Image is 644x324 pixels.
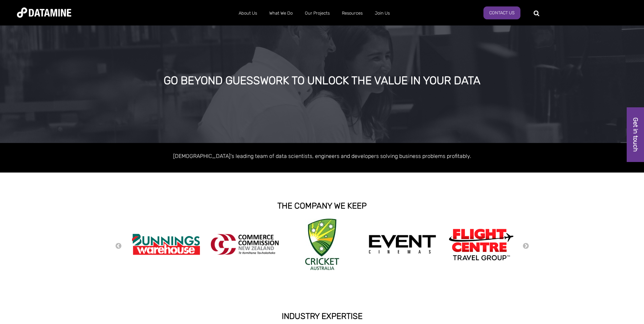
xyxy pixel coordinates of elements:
img: commercecommission [211,234,279,255]
strong: THE COMPANY WE KEEP [277,201,367,211]
img: Cricket Australia [305,219,339,270]
img: Flight Centre [447,227,515,262]
a: Join Us [369,4,396,22]
img: event cinemas [368,235,436,254]
p: [DEMOGRAPHIC_DATA]'s leading team of data scientists, engineers and developers solving business p... [129,151,516,161]
a: What We Do [263,4,299,22]
strong: INDUSTRY EXPERTISE [282,311,363,321]
a: Contact Us [483,6,520,19]
a: Resources [336,4,369,22]
button: Previous [115,242,122,250]
button: Next [522,242,529,250]
div: GO BEYOND GUESSWORK TO UNLOCK THE VALUE IN YOUR DATA [73,75,571,87]
img: Datamine [17,7,71,18]
a: Get in touch [627,107,644,162]
img: Bunnings Warehouse [132,232,200,257]
a: Our Projects [299,4,336,22]
a: About Us [233,4,263,22]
